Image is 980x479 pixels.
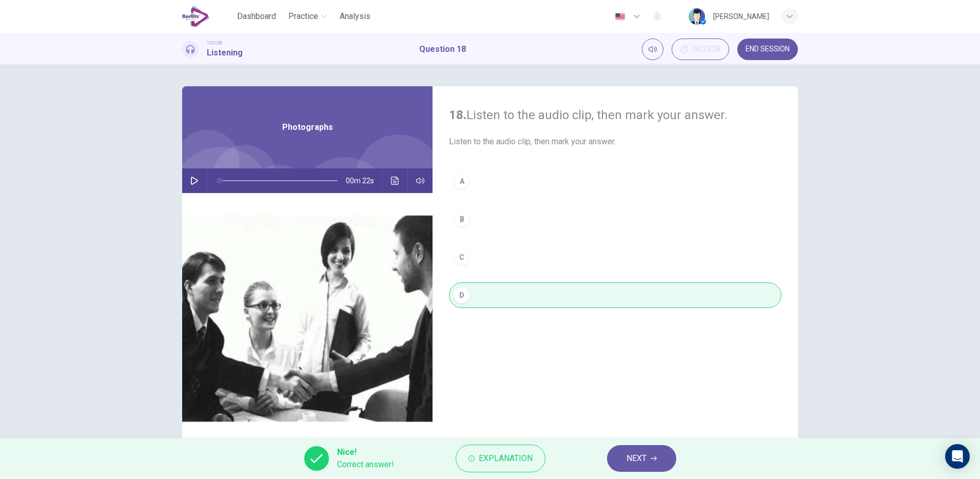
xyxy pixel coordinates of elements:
img: Photographs [182,193,433,443]
h1: Question 18 [419,43,466,55]
button: 00:23:28 [672,39,729,60]
span: Practice [288,10,318,23]
span: END SESSION [746,45,790,53]
div: [PERSON_NAME] [713,10,769,23]
button: Practice [284,7,331,26]
span: Listen to the audio clip, then mark your answer. [449,136,781,148]
span: TOEIC® [207,40,222,47]
button: Click to see the audio transcription [387,168,403,193]
span: Dashboard [237,10,276,23]
img: Profile picture [689,8,705,25]
div: Mute [642,39,663,60]
img: EduSynch logo [182,6,209,27]
span: Correct answer! [337,458,394,471]
strong: 18. [449,108,466,122]
a: EduSynch logo [182,6,233,27]
img: en [614,13,626,21]
button: Analysis [336,7,375,26]
h1: Listening [207,47,243,59]
button: END SESSION [737,39,798,60]
div: Open Intercom Messenger [945,444,970,469]
span: Photographs [282,121,333,133]
span: 00:23:28 [693,45,720,53]
button: Explanation [456,445,545,472]
span: 00m 22s [346,168,382,193]
button: Dashboard [233,7,280,26]
h4: Listen to the audio clip, then mark your answer. [449,107,781,123]
span: Analysis [340,10,370,23]
span: NEXT [626,451,646,466]
span: Explanation [479,451,533,466]
span: Nice! [337,446,394,458]
div: Hide [672,39,729,60]
button: NEXT [607,445,676,472]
